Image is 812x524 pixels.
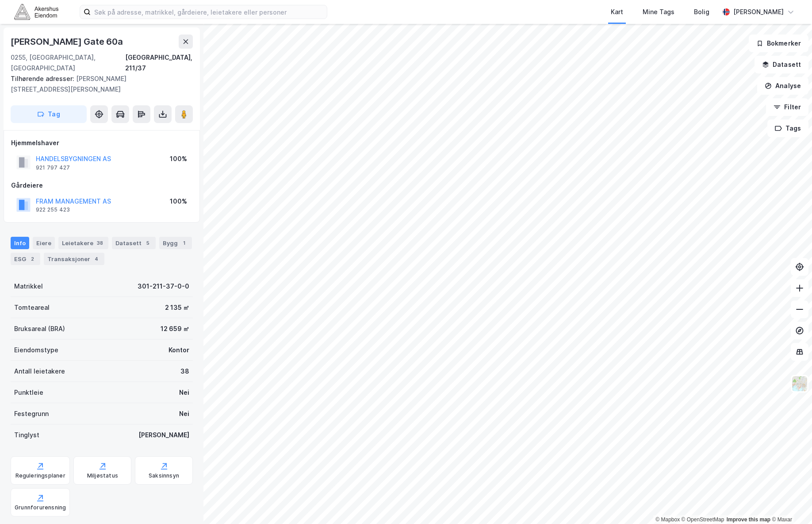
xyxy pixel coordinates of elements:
input: Søk på adresse, matrikkel, gårdeiere, leietakere eller personer [91,5,327,19]
div: Tinglyst [14,430,39,440]
div: Eiendomstype [14,345,58,355]
button: Tags [767,119,808,137]
div: Grunnforurensning [15,504,66,511]
span: Tilhørende adresser: [11,75,76,82]
a: OpenStreetMap [682,516,724,523]
div: 0255, [GEOGRAPHIC_DATA], [GEOGRAPHIC_DATA] [11,52,125,73]
div: Reguleringsplaner [15,472,65,479]
div: Matrikkel [14,281,43,292]
div: Bruksareal (BRA) [14,324,65,334]
div: Leietakere [58,237,108,249]
div: 921 797 427 [36,164,70,171]
div: Festegrunn [14,408,49,419]
div: Miljøstatus [87,472,118,479]
div: [PERSON_NAME] [733,7,784,17]
div: Info [11,237,29,249]
div: 4 [92,254,101,263]
button: Datasett [755,56,808,73]
div: Tomteareal [14,302,50,313]
div: Bygg [159,237,192,249]
button: Analyse [757,77,808,95]
div: 38 [95,239,105,247]
div: 1 [180,239,188,247]
a: Improve this map [727,516,770,523]
div: Hjemmelshaver [11,138,192,148]
div: Bolig [694,7,709,17]
div: Gårdeiere [11,180,192,191]
div: 100% [170,154,187,164]
img: Z [791,375,808,392]
div: [PERSON_NAME] [138,430,189,440]
div: 2 [28,254,37,263]
button: Tag [11,105,87,123]
div: Kart [611,7,623,17]
div: 100% [170,196,187,207]
div: Nei [179,408,189,419]
div: [PERSON_NAME] Gate 60a [11,35,125,49]
div: 922 255 423 [36,206,70,213]
div: Eiere [33,237,55,249]
div: Saksinnsyn [149,472,179,479]
div: 2 135 ㎡ [165,302,189,313]
div: 5 [143,239,152,247]
div: Nei [179,387,189,398]
div: Mine Tags [643,7,674,17]
div: 12 659 ㎡ [161,324,189,334]
div: [GEOGRAPHIC_DATA], 211/37 [125,52,193,73]
div: ESG [11,253,40,265]
iframe: Chat Widget [768,482,812,524]
button: Filter [766,98,808,116]
div: [PERSON_NAME][STREET_ADDRESS][PERSON_NAME] [11,73,186,95]
div: Transaksjoner [44,253,104,265]
a: Mapbox [655,516,680,523]
img: akershus-eiendom-logo.9091f326c980b4bce74ccdd9f866810c.svg [14,4,58,19]
div: Punktleie [14,387,43,398]
div: Antall leietakere [14,366,65,377]
div: 301-211-37-0-0 [138,281,189,292]
button: Bokmerker [749,35,808,52]
div: 38 [180,366,189,377]
div: Kontor [169,345,189,355]
div: Datasett [112,237,156,249]
div: Kontrollprogram for chat [768,482,812,524]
